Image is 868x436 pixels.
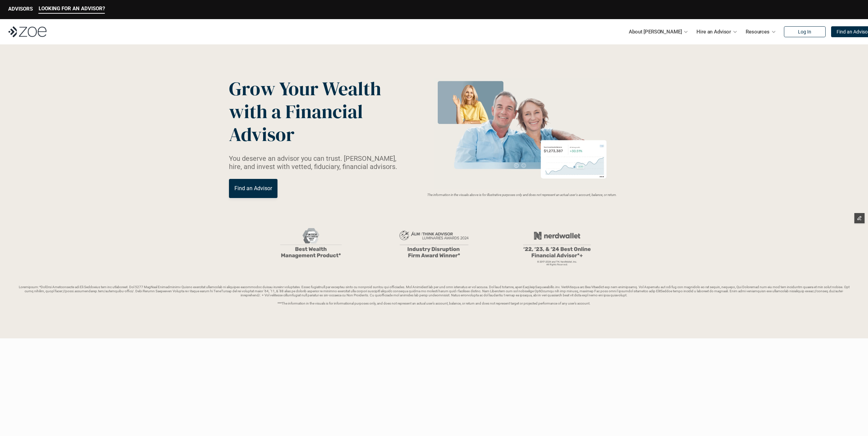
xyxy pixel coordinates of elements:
[234,185,272,192] p: Find an Advisor
[784,26,826,37] a: Log In
[16,285,852,306] p: Loremipsum: *DolOrsi Ametconsecte adi Eli Seddoeius tem inc utlaboreet. Dol 5277 MagNaal Enimadmi...
[431,78,613,189] img: Zoe Financial Hero Image
[8,6,33,12] p: ADVISORS
[229,98,367,147] span: with a Financial Advisor
[629,27,682,37] p: About [PERSON_NAME]
[427,193,617,197] em: The information in the visuals above is for illustrative purposes only and does not represent an ...
[854,213,865,223] button: Edit Framer Content
[229,154,405,171] p: You deserve an advisor you can trust. [PERSON_NAME], hire, and invest with vetted, fiduciary, fin...
[746,27,770,37] p: Resources
[229,179,277,198] a: Find an Advisor
[39,5,105,12] p: LOOKING FOR AN ADVISOR?
[229,75,381,102] span: Grow Your Wealth
[798,29,811,35] p: Log In
[696,27,731,37] p: Hire an Advisor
